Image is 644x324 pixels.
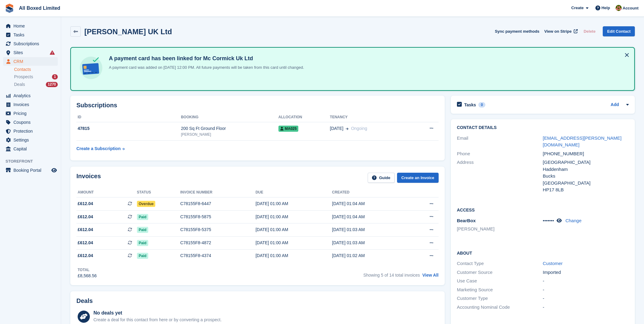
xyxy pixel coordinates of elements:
a: View on Stripe [542,26,579,36]
th: ID [76,112,181,122]
th: Amount [76,188,137,197]
div: - [543,278,629,285]
span: Paid [137,214,148,220]
a: Create a Subscription [76,143,125,154]
a: menu [3,48,58,57]
span: Paid [137,253,148,259]
a: menu [3,100,58,109]
span: Invoices [13,100,50,109]
div: C78155F8-4872 [180,240,256,246]
a: menu [3,39,58,48]
span: Paid [137,227,148,233]
a: Guide [368,173,395,183]
a: All Boxed Limited [17,3,63,13]
div: 1 [52,74,58,79]
a: Prospects 1 [14,74,58,80]
div: [DATE] 01:03 AM [332,240,408,246]
h2: Tasks [464,102,476,108]
span: [DATE] [330,125,343,132]
a: Add [611,101,619,109]
span: Prospects [14,74,33,80]
h4: A payment card has been linked for Mc Cormick Uk Ltd [106,55,304,62]
h2: Deals [76,297,93,304]
div: [DATE] 01:00 AM [256,214,332,220]
img: card-linked-ebf98d0992dc2aeb22e95c0e3c79077019eb2392cfd83c6a337811c24bc77127.svg [78,55,104,81]
span: ••••••• [543,218,554,223]
span: Ongoing [351,126,367,131]
a: Edit Contact [603,26,635,36]
span: MA025 [278,126,299,132]
div: [DATE] 01:00 AM [256,201,332,207]
a: Contacts [14,67,58,72]
span: £612.04 [78,201,93,207]
h2: Invoices [76,173,101,183]
div: Create a Subscription [76,145,121,152]
a: menu [3,91,58,100]
span: Paid [137,240,148,246]
span: Protection [13,127,50,135]
a: menu [3,118,58,127]
span: View on Stripe [544,28,572,35]
h2: Subscriptions [76,102,439,109]
a: menu [3,127,58,135]
div: HP17 8LB [543,186,629,193]
div: Accounting Nominal Code [457,304,543,311]
div: C78155F8-5375 [180,226,256,233]
a: menu [3,31,58,39]
div: 1270 [46,82,58,87]
div: 200 Sq Ft Ground Floor [181,125,278,132]
div: [DATE] 01:00 AM [256,252,332,259]
th: Created [332,188,408,197]
a: Deals 1270 [14,81,58,88]
span: Booking Portal [13,166,50,175]
div: [DATE] 01:03 AM [332,226,408,233]
div: Marketing Source [457,286,543,293]
th: Allocation [278,112,330,122]
a: Preview store [50,167,58,174]
div: [GEOGRAPHIC_DATA] [543,159,629,166]
span: Overdue [137,201,156,207]
span: Account [623,5,638,11]
h2: Contact Details [457,125,629,130]
div: [PHONE_NUMBER] [543,150,629,157]
div: Customer Source [457,269,543,276]
div: 0 [478,102,485,108]
span: Coupons [13,118,50,127]
a: menu [3,166,58,175]
span: Tasks [13,31,50,39]
span: Showing 5 of 14 total invoices [363,273,420,278]
div: 47815 [76,125,181,132]
span: Sites [13,48,50,57]
h2: About [457,250,629,256]
span: Create [571,5,583,11]
div: Use Case [457,278,543,285]
h2: Access [457,207,629,213]
span: Capital [13,145,50,153]
a: menu [3,145,58,153]
div: - [543,304,629,311]
a: Customer [543,261,563,266]
span: BearBox [457,218,476,223]
span: Deals [14,82,25,87]
a: menu [3,136,58,144]
div: [DATE] 01:04 AM [332,214,408,220]
h2: [PERSON_NAME] UK Ltd [84,28,172,36]
a: Change [565,218,582,223]
span: Storefront [6,158,61,164]
button: Sync payment methods [495,26,539,36]
div: C78155F8-5875 [180,214,256,220]
a: View All [422,273,439,278]
div: Contact Type [457,260,543,267]
div: Imported [543,269,629,276]
span: £612.04 [78,252,93,259]
div: Bucks [543,173,629,180]
div: Customer Type [457,295,543,302]
a: Create an Invoice [397,173,439,183]
div: Total [78,267,97,273]
a: menu [3,22,58,30]
div: Phone [457,150,543,157]
span: £612.04 [78,240,93,246]
div: [DATE] 01:00 AM [256,226,332,233]
li: [PERSON_NAME] [457,226,543,233]
a: menu [3,109,58,118]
